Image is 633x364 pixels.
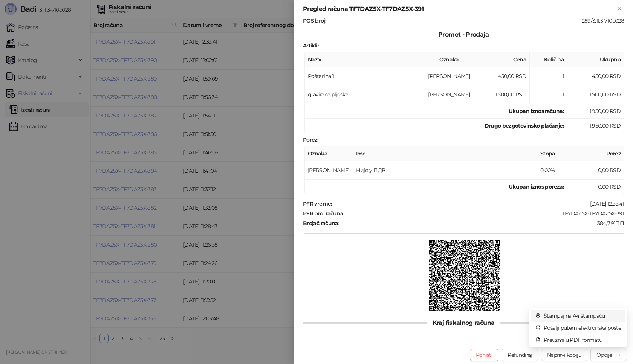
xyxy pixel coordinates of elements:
span: Pošalji putem elektronske pošte [544,324,621,332]
td: [PERSON_NAME] [425,67,473,85]
button: Refundiraj [502,349,538,361]
td: 450,00 RSD [567,67,624,85]
td: [PERSON_NAME] [425,85,473,104]
td: 1 [530,85,567,104]
div: TF7DAZ5X-TF7DAZ5X-391 [345,210,625,217]
strong: PFR vreme : [303,200,332,207]
th: Količina [530,52,567,67]
strong: PFR broj računa : [303,210,344,217]
div: [DATE] 12:33:41 [333,200,625,207]
div: Opcije [596,352,612,358]
td: 450,00 RSD [473,67,530,85]
div: Pregled računa TF7DAZ5X-TF7DAZ5X-391 [303,5,615,14]
td: 1.500,00 RSD [567,85,624,104]
th: Naziv [305,52,425,67]
td: gravirana pljoska [305,85,425,104]
th: Oznaka [305,146,353,161]
span: Preuzmi u PDF formatu [544,336,621,344]
th: Porez [567,146,624,161]
td: 1 [530,67,567,85]
span: Promet - Prodaja [432,31,495,38]
span: Napravi kopiju [547,352,581,358]
td: Poštarina 1 [305,67,425,85]
span: Štampaj na A4 štampaču [544,312,621,320]
td: 1.500,00 RSD [473,85,530,104]
div: 384/391ПП [340,220,625,227]
td: [PERSON_NAME] [305,161,353,180]
button: Napravi kopiju [541,349,587,361]
th: Oznaka [425,52,473,67]
th: Ukupno [567,52,624,67]
button: Poništi [470,349,499,361]
td: 1.950,00 RSD [567,104,624,119]
button: Opcije [590,349,627,361]
div: 1289/3.11.3-710c028 [327,17,625,24]
strong: Ukupan iznos računa : [509,108,564,114]
img: QR kod [429,240,500,311]
button: Zatvori [615,5,624,14]
strong: Ukupan iznos poreza: [509,183,564,190]
td: 0,00% [537,161,567,180]
strong: Artikli : [303,42,318,49]
td: Није у ПДВ [353,161,537,180]
span: Kraj fiskalnog računa [427,319,501,326]
td: 0,00 RSD [567,180,624,194]
strong: POS broj : [303,17,326,24]
th: Cena [473,52,530,67]
th: Stopa [537,146,567,161]
td: 1.950,00 RSD [567,119,624,133]
strong: Brojač računa : [303,220,339,227]
strong: Porez : [303,136,318,143]
th: Ime [353,146,537,161]
strong: Drugo bezgotovinsko plaćanje : [485,122,564,129]
td: 0,00 RSD [567,161,624,180]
